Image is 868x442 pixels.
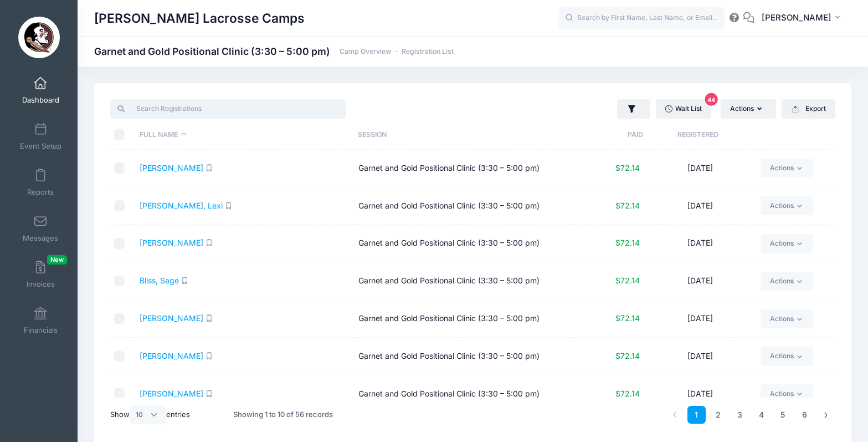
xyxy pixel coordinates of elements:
span: $72.14 [615,351,640,360]
span: $72.14 [615,163,640,172]
i: SMS enabled [206,390,213,397]
i: SMS enabled [206,352,213,359]
td: Garnet and Gold Positional Clinic (3:30 – 5:00 pm) [353,262,573,300]
a: Messages [14,209,67,248]
img: Sara Tisdale Lacrosse Camps [18,17,60,58]
a: Reports [14,163,67,202]
span: $72.14 [615,389,640,398]
a: Actions [761,196,813,215]
input: Search by First Name, Last Name, or Email... [558,7,725,29]
h1: Garnet and Gold Positional Clinic (3:30 – 5:00 pm) [94,45,454,57]
i: SMS enabled [181,277,188,284]
a: Bliss, Sage [140,276,179,285]
a: Registration List [402,48,454,56]
a: Actions [761,309,813,328]
a: Camp Overview [340,48,391,56]
th: Paid: activate to sort column ascending [571,120,643,150]
i: SMS enabled [206,239,213,246]
span: 44 [705,93,718,106]
td: [DATE] [645,150,755,187]
span: Event Setup [20,141,61,151]
a: Wait List44 [656,99,711,118]
td: Garnet and Gold Positional Clinic (3:30 – 5:00 pm) [353,338,573,375]
a: [PERSON_NAME] [140,238,203,247]
td: Garnet and Gold Positional Clinic (3:30 – 5:00 pm) [353,150,573,187]
a: 4 [752,406,771,424]
td: [DATE] [645,262,755,300]
a: 6 [795,406,814,424]
th: Session: activate to sort column ascending [352,120,571,150]
a: Dashboard [14,71,67,110]
a: [PERSON_NAME], Lexi [140,201,223,210]
a: [PERSON_NAME] [140,313,203,323]
span: $72.14 [615,276,640,285]
button: Export [782,99,835,118]
span: [PERSON_NAME] [762,12,831,24]
a: Actions [761,272,813,291]
td: [DATE] [645,225,755,262]
button: Actions [721,99,776,118]
input: Search Registrations [110,99,346,118]
i: SMS enabled [225,202,232,209]
a: Actions [761,234,813,253]
a: Event Setup [14,117,67,156]
a: Actions [761,159,813,177]
a: 1 [687,406,706,424]
a: [PERSON_NAME] [140,351,203,360]
button: [PERSON_NAME] [754,6,851,31]
a: Actions [761,384,813,403]
a: [PERSON_NAME] [140,389,203,398]
a: Financials [14,301,67,340]
td: Garnet and Gold Positional Clinic (3:30 – 5:00 pm) [353,187,573,225]
th: Full Name: activate to sort column descending [134,120,352,150]
span: Invoices [27,280,55,289]
div: Showing 1 to 10 of 56 records [233,402,333,428]
span: $72.14 [615,313,640,323]
span: New [47,255,67,265]
td: Garnet and Gold Positional Clinic (3:30 – 5:00 pm) [353,225,573,262]
select: Showentries [130,405,166,424]
th: Registered: activate to sort column ascending [643,120,752,150]
td: [DATE] [645,375,755,413]
a: 3 [731,406,749,424]
a: [PERSON_NAME] [140,163,203,172]
a: 5 [774,406,792,424]
td: [DATE] [645,338,755,375]
i: SMS enabled [206,314,213,322]
span: Dashboard [22,95,59,105]
span: $72.14 [615,238,640,247]
td: Garnet and Gold Positional Clinic (3:30 – 5:00 pm) [353,375,573,413]
a: 2 [709,406,727,424]
span: $72.14 [615,201,640,210]
a: InvoicesNew [14,255,67,294]
span: Financials [24,326,58,335]
span: Reports [27,187,54,197]
td: [DATE] [645,300,755,338]
label: Show entries [110,405,190,424]
span: Messages [23,233,58,243]
a: Actions [761,347,813,365]
td: [DATE] [645,187,755,225]
i: SMS enabled [206,164,213,171]
td: Garnet and Gold Positional Clinic (3:30 – 5:00 pm) [353,300,573,338]
h1: [PERSON_NAME] Lacrosse Camps [94,6,305,31]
